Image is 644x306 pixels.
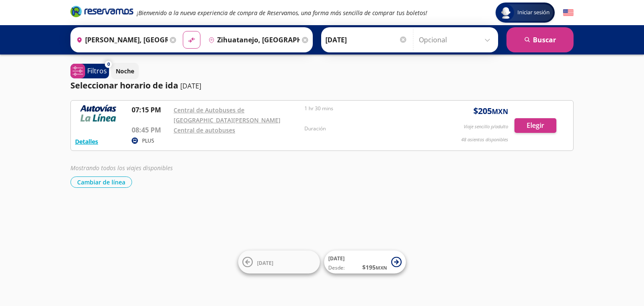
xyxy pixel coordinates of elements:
[132,105,169,115] p: 07:15 PM
[514,8,553,17] span: Iniciar sesión
[257,259,273,266] span: [DATE]
[238,251,320,274] button: [DATE]
[506,27,574,52] button: Buscar
[137,9,427,17] em: ¡Bienvenido a la nueva experiencia de compra de Reservamos, una forma más sencilla de comprar tus...
[180,81,201,91] p: [DATE]
[461,136,508,143] p: 48 asientos disponibles
[174,106,280,124] a: Central de Autobuses de [GEOGRAPHIC_DATA][PERSON_NAME]
[563,8,574,18] button: English
[73,29,168,50] input: Buscar Origen
[75,105,121,122] img: RESERVAMOS
[205,29,300,50] input: Buscar Destino
[70,164,173,172] em: Mostrando todos los viajes disponibles
[328,264,345,272] span: Desde:
[514,118,556,133] button: Elegir
[70,5,133,18] i: Brand Logo
[174,126,235,134] a: Central de autobuses
[328,255,345,262] span: [DATE]
[464,123,508,130] p: Viaje sencillo p/adulto
[70,79,178,92] p: Seleccionar horario de ida
[304,105,431,112] p: 1 hr 30 mins
[70,176,132,188] button: Cambiar de línea
[362,263,387,272] span: $ 195
[304,125,431,132] p: Duración
[419,29,494,50] input: Opcional
[132,125,169,135] p: 08:45 PM
[107,61,110,68] span: 0
[325,29,408,50] input: Elegir Fecha
[111,63,139,79] button: Noche
[376,265,387,271] small: MXN
[116,67,134,75] p: Noche
[473,105,508,117] span: $ 205
[142,137,154,145] p: PLUS
[75,137,98,146] button: Detalles
[87,66,107,76] p: Filtros
[70,64,109,78] button: 0Filtros
[70,5,133,20] a: Brand Logo
[324,251,406,274] button: [DATE]Desde:$195MXN
[492,107,508,116] small: MXN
